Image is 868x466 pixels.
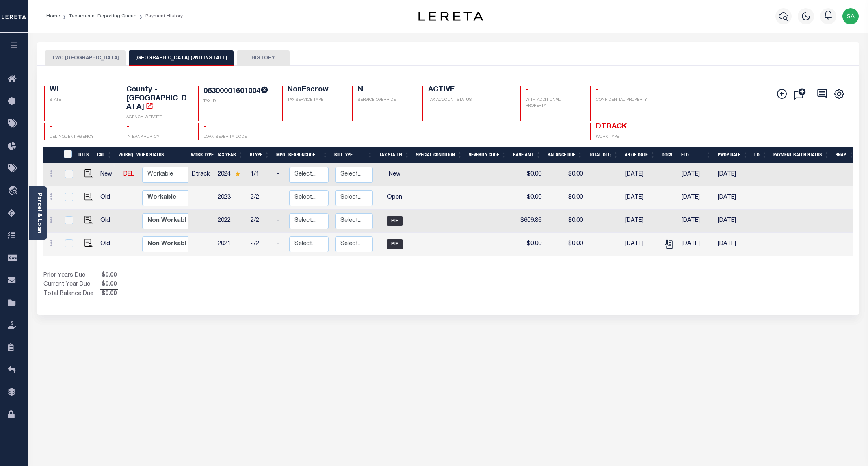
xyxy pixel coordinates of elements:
[214,147,247,163] th: Tax Year: activate to sort column ascending
[43,271,100,280] td: Prior Years Due
[133,147,188,163] th: Work Status
[418,12,483,21] img: logo-dark.svg
[214,210,247,233] td: 2022
[237,50,290,66] button: HISTORY
[97,233,120,256] td: Old
[100,271,118,280] span: $0.00
[126,86,188,112] h4: County - [GEOGRAPHIC_DATA]
[622,163,659,186] td: [DATE]
[678,163,714,186] td: [DATE]
[50,134,111,140] p: DELINQUENT AGENCY
[214,186,247,210] td: 2023
[247,186,274,210] td: 2/2
[123,171,134,177] a: DEL
[43,147,59,163] th: &nbsp;&nbsp;&nbsp;&nbsp;&nbsp;&nbsp;&nbsp;&nbsp;&nbsp;&nbsp;
[188,147,214,163] th: Work Type
[274,186,286,210] td: -
[45,50,126,66] button: TWO [GEOGRAPHIC_DATA]
[8,186,21,197] i: travel_explore
[274,210,286,233] td: -
[526,86,528,93] span: -
[622,186,659,210] td: [DATE]
[136,13,183,20] li: Payment History
[69,14,136,19] a: Tax Amount Reporting Queue
[510,163,545,186] td: $0.00
[596,134,658,140] p: WORK TYPE
[596,97,658,103] p: CONFIDENTIAL PROPERTY
[678,186,714,210] td: [DATE]
[387,239,403,249] span: PIF
[376,186,413,210] td: Open
[59,147,76,163] th: &nbsp;
[678,210,714,233] td: [DATE]
[50,86,111,95] h4: WI
[622,233,659,256] td: [DATE]
[510,210,545,233] td: $609.86
[545,233,586,256] td: $0.00
[126,134,188,140] p: IN BANKRUPTCY
[842,8,859,24] img: svg+xml;base64,PHN2ZyB4bWxucz0iaHR0cDovL3d3dy53My5vcmcvMjAwMC9zdmciIHBvaW50ZXItZXZlbnRzPSJub25lIi...
[586,147,621,163] th: Total DLQ: activate to sort column ascending
[97,163,120,186] td: New
[596,86,599,93] span: -
[214,233,247,256] td: 2021
[413,147,465,163] th: Special Condition: activate to sort column ascending
[126,123,129,130] span: -
[46,14,60,19] a: Home
[510,186,545,210] td: $0.00
[36,193,42,234] a: Parcel & Loan
[100,280,118,289] span: $0.00
[545,210,586,233] td: $0.00
[247,210,274,233] td: 2/2
[288,97,342,103] p: TAX SERVICE TYPE
[358,86,413,95] h4: N
[214,163,247,186] td: 2024
[526,97,580,109] p: WITH ADDITIONAL PROPERTY
[115,147,133,163] th: WorkQ
[235,171,240,176] img: Star.svg
[247,233,274,256] td: 2/2
[273,147,285,163] th: MPO
[129,50,234,66] button: [GEOGRAPHIC_DATA] (2ND INSTALL)
[376,163,413,186] td: New
[678,147,714,163] th: ELD: activate to sort column ascending
[510,233,545,256] td: $0.00
[274,233,286,256] td: -
[465,147,510,163] th: Severity Code: activate to sort column ascending
[428,97,510,103] p: TAX ACCOUNT STATUS
[285,147,331,163] th: ReasonCode: activate to sort column ascending
[100,290,118,299] span: $0.00
[832,147,857,163] th: SNAP: activate to sort column ascending
[50,123,52,130] span: -
[678,233,714,256] td: [DATE]
[596,123,627,130] span: DTRACK
[658,147,678,163] th: Docs
[203,123,206,130] span: -
[188,163,214,186] td: Dtrack
[544,147,586,163] th: Balance Due: activate to sort column ascending
[203,134,272,140] p: LOAN SEVERITY CODE
[126,115,188,121] p: AGENCY WEBSITE
[358,97,413,103] p: SERVICE OVERRIDE
[545,186,586,210] td: $0.00
[545,163,586,186] td: $0.00
[714,147,751,163] th: PWOP Date: activate to sort column ascending
[621,147,658,163] th: As of Date: activate to sort column ascending
[622,210,659,233] td: [DATE]
[203,86,272,96] h4: 05300001601004
[376,147,413,163] th: Tax Status: activate to sort column ascending
[331,147,376,163] th: BillType: activate to sort column ascending
[203,98,272,104] p: TAX ID
[94,147,115,163] th: CAL: activate to sort column ascending
[50,97,111,103] p: STATE
[714,233,751,256] td: [DATE]
[97,186,120,210] td: Old
[288,86,342,95] h4: NonEscrow
[714,163,751,186] td: [DATE]
[43,289,100,298] td: Total Balance Due
[75,147,94,163] th: DTLS
[770,147,832,163] th: Payment Batch Status: activate to sort column ascending
[714,210,751,233] td: [DATE]
[714,186,751,210] td: [DATE]
[247,147,273,163] th: RType: activate to sort column ascending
